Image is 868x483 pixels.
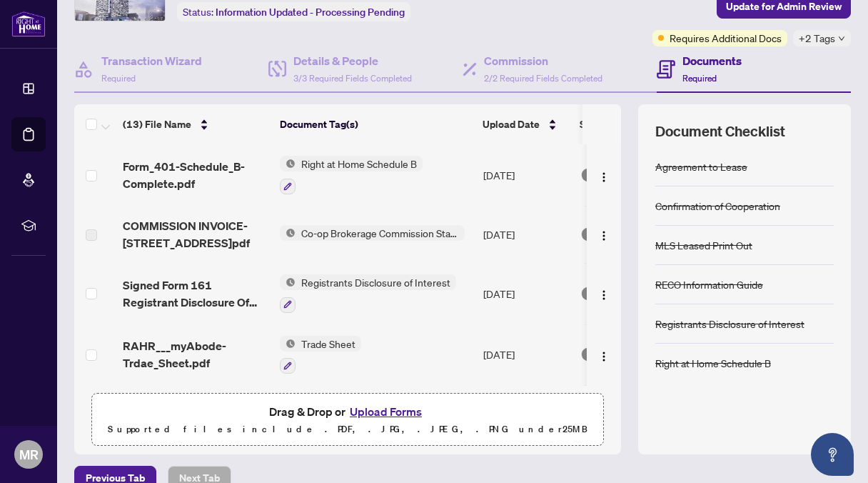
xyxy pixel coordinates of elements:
[598,289,610,301] img: Logo
[123,337,268,372] span: RAHR___myAbode-Trdae_Sheet.pdf
[655,121,785,141] span: Document Checklist
[478,324,575,386] td: [DATE]
[655,277,763,292] div: RECO Information Guide
[811,433,854,476] button: Open asap
[123,116,191,132] span: (13) File Name
[123,217,268,252] span: COMMISSION INVOICE-[STREET_ADDRESS]pdf
[670,30,782,46] span: Requires Additional Docs
[117,104,274,144] th: (13) File Name
[478,263,575,324] td: [DATE]
[296,336,361,352] span: Trade Sheet
[280,225,465,241] button: Status IconCo-op Brokerage Commission Statement
[280,274,296,290] img: Status Icon
[477,104,574,144] th: Upload Date
[580,167,596,183] img: Document Status
[123,277,268,311] span: Signed Form 161 Registrant Disclosure Of Interest.pdf
[598,171,610,183] img: Logo
[574,104,695,144] th: Status
[280,156,296,171] img: Status Icon
[484,73,602,84] span: 2/2 Required Fields Completed
[101,73,136,84] span: Required
[838,35,845,42] span: down
[101,52,202,69] h4: Transaction Wizard
[19,444,39,464] span: MR
[11,11,46,37] img: logo
[598,351,610,362] img: Logo
[580,226,596,242] img: Document Status
[655,355,771,371] div: Right at Home Schedule B
[280,336,361,374] button: Status IconTrade Sheet
[580,347,596,362] img: Document Status
[177,2,410,21] div: Status:
[280,274,456,313] button: Status IconRegistrants Disclosure of Interest
[655,159,747,174] div: Agreement to Lease
[216,6,405,19] span: Information Updated - Processing Pending
[101,421,595,438] p: Supported files include .PDF, .JPG, .JPEG, .PNG under 25 MB
[484,52,602,69] h4: Commission
[478,206,575,263] td: [DATE]
[655,237,752,253] div: MLS Leased Print Out
[598,230,610,241] img: Logo
[478,144,575,206] td: [DATE]
[580,116,609,132] span: Status
[655,316,804,332] div: Registrants Disclosure of Interest
[293,73,412,84] span: 3/3 Required Fields Completed
[799,30,835,46] span: +2 Tags
[592,282,615,305] button: Logo
[274,104,477,144] th: Document Tag(s)
[592,223,615,246] button: Logo
[345,402,426,421] button: Upload Forms
[293,52,412,69] h4: Details & People
[682,52,742,69] h4: Documents
[592,343,615,366] button: Logo
[655,198,780,214] div: Confirmation of Cooperation
[483,116,540,132] span: Upload Date
[296,225,465,241] span: Co-op Brokerage Commission Statement
[280,225,296,241] img: Status Icon
[269,402,426,421] span: Drag & Drop or
[123,158,268,192] span: Form_401-Schedule_B-Complete.pdf
[478,385,575,447] td: [DATE]
[296,156,423,171] span: Right at Home Schedule B
[280,336,296,352] img: Status Icon
[580,286,596,302] img: Document Status
[592,164,615,186] button: Logo
[682,73,717,84] span: Required
[280,156,423,194] button: Status IconRight at Home Schedule B
[296,274,456,290] span: Registrants Disclosure of Interest
[92,394,603,447] span: Drag & Drop orUpload FormsSupported files include .PDF, .JPG, .JPEG, .PNG under25MB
